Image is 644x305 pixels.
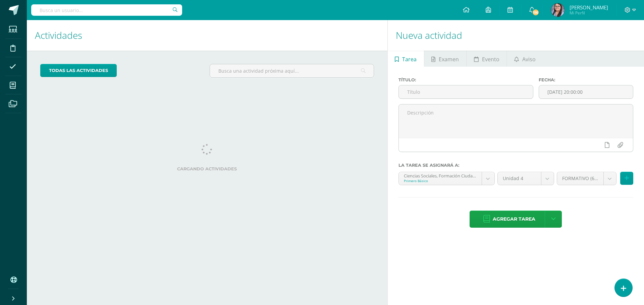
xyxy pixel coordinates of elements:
[482,51,499,67] span: Evento
[493,211,535,227] span: Agregar tarea
[557,172,616,185] a: FORMATIVO (60.0%)
[210,64,373,77] input: Busca una actividad próxima aquí...
[539,85,633,98] input: Fecha de entrega
[399,172,494,185] a: Ciencias Sociales, Formación Ciudadana e Interculturalidad 'A'Primero Básico
[532,9,539,16] span: 116
[424,51,466,67] a: Examen
[439,51,459,67] span: Examen
[562,172,598,185] span: FORMATIVO (60.0%)
[467,51,506,67] a: Evento
[522,51,536,67] span: Aviso
[35,20,379,51] h1: Actividades
[498,172,554,185] a: Unidad 4
[388,51,424,67] a: Tarea
[402,51,417,67] span: Tarea
[398,77,533,82] label: Título:
[503,172,536,185] span: Unidad 4
[31,4,182,16] input: Busca un usuario...
[570,4,608,11] span: [PERSON_NAME]
[404,172,477,178] div: Ciencias Sociales, Formación Ciudadana e Interculturalidad 'A'
[40,166,374,171] label: Cargando actividades
[399,85,533,98] input: Título
[396,20,636,51] h1: Nueva actividad
[570,10,608,16] span: Mi Perfil
[539,77,633,82] label: Fecha:
[507,51,543,67] a: Aviso
[398,163,633,168] label: La tarea se asignará a:
[40,64,117,77] a: todas las Actividades
[404,178,477,183] div: Primero Básico
[551,3,565,17] img: 3701f0f65ae97d53f8a63a338b37df93.png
